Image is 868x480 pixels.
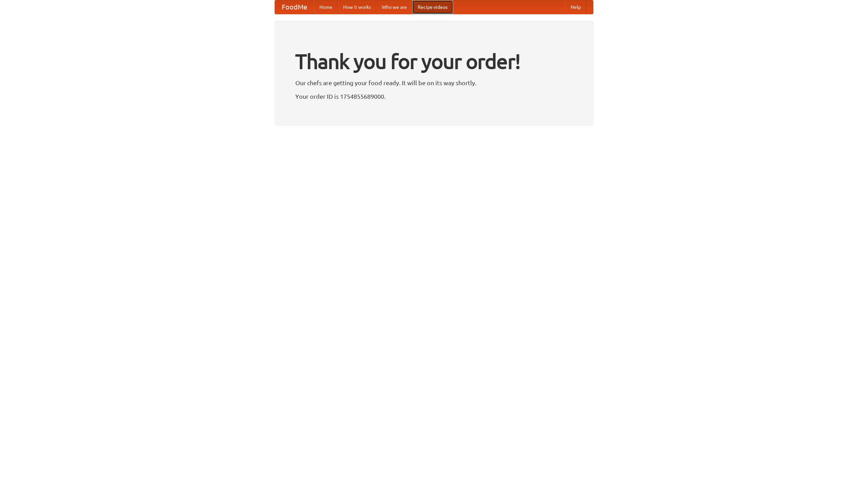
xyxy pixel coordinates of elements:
a: How it works [338,0,376,14]
a: Home [314,0,338,14]
h1: Thank you for your order! [295,45,573,78]
a: FoodMe [275,0,314,14]
p: Our chefs are getting your food ready. It will be on its way shortly. [295,78,573,88]
a: Help [565,0,586,14]
a: Who we are [376,0,412,14]
a: Recipe videos [412,0,453,14]
p: Your order ID is 1754855689000. [295,91,573,101]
